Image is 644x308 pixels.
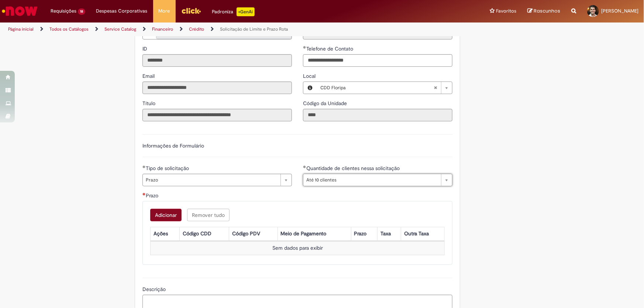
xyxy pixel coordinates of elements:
th: Código CDD [180,227,229,240]
td: Sem dados para exibir [151,241,445,255]
span: Somente leitura - Código da Unidade [303,100,348,107]
span: Telefone de Contato [306,45,355,52]
a: CDD FloripaLimpar campo Local [317,82,452,94]
a: Service Catalog [104,26,136,32]
input: Telefone de Contato [303,54,452,67]
span: Prazo [146,174,277,186]
img: click_logo_yellow_360x200.png [181,5,201,16]
span: Prazo [146,192,160,199]
th: Ações [151,227,180,240]
input: Título [142,109,292,121]
span: Tipo de solicitação [146,165,190,172]
img: ServiceNow [1,4,39,18]
span: Obrigatório Preenchido [142,165,146,168]
input: Código da Unidade [303,109,452,121]
span: Somente leitura - Título [142,100,157,107]
th: Meio de Pagamento [278,227,351,240]
span: Local [303,73,317,79]
span: Somente leitura - Email [142,73,156,79]
button: Local, Visualizar este registro CDD Floripa [303,82,317,94]
span: Até 10 clientes [306,174,437,186]
ul: Trilhas de página [6,23,424,36]
a: Página inicial [8,26,34,32]
label: Somente leitura - ID [142,45,149,52]
span: Descrição [142,286,167,293]
input: Email [142,82,292,94]
th: Outra Taxa [401,227,445,240]
label: Informações de Formulário [142,142,204,149]
label: Somente leitura - Email [142,72,156,80]
label: Somente leitura - Título [142,100,157,107]
p: +GenAi [237,7,255,16]
a: Financeiro [152,26,173,32]
span: Rascunhos [534,7,560,14]
button: Add a row for Prazo [150,209,182,221]
input: ID [142,54,292,67]
span: Somente leitura - ID [142,45,149,52]
span: CDD Floripa [320,82,434,94]
th: Código PDV [229,227,278,240]
span: Favoritos [496,7,516,15]
span: Necessários [142,193,146,195]
th: Taxa [378,227,401,240]
span: 18 [78,8,85,15]
label: Somente leitura - Código da Unidade [303,100,348,107]
span: Requisições [51,7,76,15]
abbr: Limpar campo Local [430,82,441,94]
span: Obrigatório Preenchido [303,165,306,168]
a: Todos os Catálogos [49,26,89,32]
a: Rascunhos [527,8,560,15]
span: More [159,7,170,15]
a: Solicitação de Limite e Prazo Rota [220,26,288,32]
span: [PERSON_NAME] [601,8,638,14]
span: Quantidade de clientes nessa solicitação [306,165,401,172]
span: Obrigatório Preenchido [303,46,306,49]
th: Prazo [351,227,378,240]
a: Crédito [189,26,204,32]
span: Despesas Corporativas [96,7,148,15]
div: Padroniza [212,7,255,16]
